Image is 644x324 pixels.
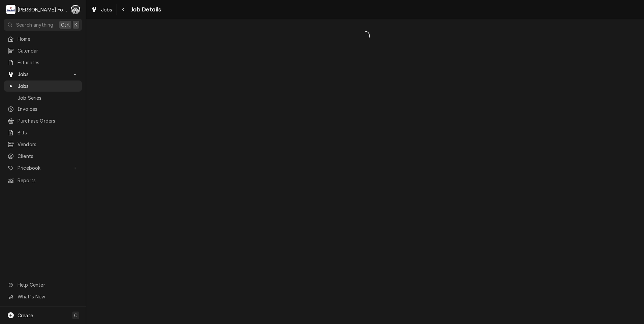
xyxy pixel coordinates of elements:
[4,19,82,31] button: Search anythingCtrlK
[18,313,33,318] span: Create
[18,141,78,148] span: Vendors
[4,175,82,186] a: Reports
[16,21,53,28] span: Search anything
[18,59,78,66] span: Estimates
[18,71,68,78] span: Jobs
[4,92,82,103] a: Job Series
[4,80,82,92] a: Jobs
[129,5,161,14] span: Job Details
[18,153,78,160] span: Clients
[4,69,82,80] a: Go to Jobs
[18,6,67,13] div: [PERSON_NAME] Food Equipment Service
[4,291,82,302] a: Go to What's New
[4,127,82,138] a: Bills
[4,57,82,68] a: Estimates
[74,312,77,319] span: C
[18,47,78,54] span: Calendar
[18,94,78,101] span: Job Series
[4,103,82,115] a: Invoices
[18,293,78,300] span: What's New
[4,33,82,44] a: Home
[4,279,82,290] a: Go to Help Center
[86,29,644,43] span: Loading...
[4,139,82,150] a: Vendors
[18,35,78,42] span: Home
[4,115,82,126] a: Purchase Orders
[18,83,78,90] span: Jobs
[18,281,78,288] span: Help Center
[4,162,82,173] a: Go to Pricebook
[71,5,80,14] div: C(
[101,6,112,13] span: Jobs
[6,5,15,14] div: Marshall Food Equipment Service's Avatar
[4,151,82,162] a: Clients
[118,4,129,15] button: Navigate back
[4,45,82,56] a: Calendar
[18,164,68,171] span: Pricebook
[18,117,78,124] span: Purchase Orders
[71,5,80,14] div: Chris Murphy (103)'s Avatar
[18,105,78,112] span: Invoices
[88,4,115,15] a: Jobs
[61,21,70,28] span: Ctrl
[6,5,15,14] div: M
[74,21,77,28] span: K
[18,129,78,136] span: Bills
[18,177,78,184] span: Reports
